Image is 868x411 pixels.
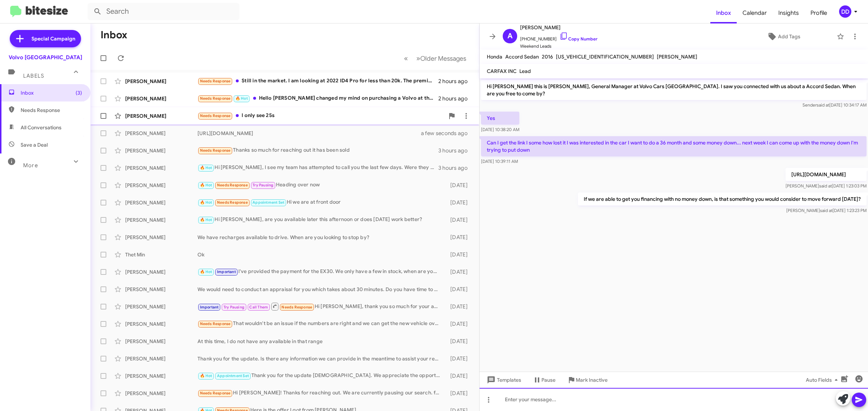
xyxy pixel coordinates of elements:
[21,107,82,114] span: Needs Response
[778,30,800,43] span: Add Tags
[125,147,197,154] div: [PERSON_NAME]
[839,5,851,18] div: DD
[125,251,197,258] div: Thet Min
[197,338,443,345] div: At this time, I do not have any available in that range
[217,200,248,205] span: Needs Response
[200,79,231,83] span: Needs Response
[485,373,521,386] span: Templates
[197,198,443,207] div: Hi we are at front door
[125,234,197,241] div: [PERSON_NAME]
[235,96,248,101] span: 🔥 Hot
[197,286,443,293] div: We would need to conduct an appraisal for you which takes about 30 minutes. Do you have time to b...
[800,373,846,386] button: Auto Fields
[200,113,231,118] span: Needs Response
[197,130,430,137] div: [URL][DOMAIN_NAME]
[197,372,443,380] div: Thank you for the update [DEMOGRAPHIC_DATA]. We appreciate the opportunity
[487,53,502,60] span: Honda
[819,183,832,189] span: said at
[200,321,231,326] span: Needs Response
[197,94,438,103] div: Hello [PERSON_NAME] changed my mind on purchasing a Volvo at this time. Can you pull me off the l...
[481,112,519,125] p: Yes
[197,389,443,397] div: Hi [PERSON_NAME]! Thanks for reaching out. We are currently pausing our search. for a new car. I ...
[737,3,773,23] a: Calendar
[430,130,473,137] div: a few seconds ago
[125,112,197,120] div: [PERSON_NAME]
[252,183,273,187] span: Try Pausing
[710,3,737,23] a: Inbox
[197,146,438,155] div: Thanks so much for reaching out it has been sold
[125,164,197,172] div: [PERSON_NAME]
[520,43,597,50] span: Weekend Leads
[23,162,38,169] span: More
[125,372,197,380] div: [PERSON_NAME]
[200,183,212,187] span: 🔥 Hot
[88,3,239,20] input: Search
[101,29,127,41] h1: Inbox
[480,373,527,386] button: Templates
[657,53,697,60] span: [PERSON_NAME]
[217,269,236,274] span: Important
[21,89,82,96] span: Inbox
[197,181,443,189] div: Heading over now
[125,199,197,206] div: [PERSON_NAME]
[9,54,82,61] div: Volvo [GEOGRAPHIC_DATA]
[773,3,805,23] span: Insights
[556,53,654,60] span: [US_VEHICLE_IDENTIFICATION_NUMBER]
[416,54,420,63] span: »
[200,373,212,378] span: 🔥 Hot
[438,164,473,172] div: 3 hours ago
[481,80,867,100] p: Hi [PERSON_NAME] this is [PERSON_NAME], General Manager at Volvo Cars [GEOGRAPHIC_DATA]. I saw yo...
[481,127,519,132] span: [DATE] 10:38:20 AM
[197,251,443,258] div: Ok
[200,96,231,101] span: Needs Response
[200,269,212,274] span: 🔥 Hot
[200,391,231,395] span: Needs Response
[443,355,473,362] div: [DATE]
[805,3,833,23] a: Profile
[420,55,466,62] span: Older Messages
[281,305,312,310] span: Needs Response
[197,320,443,328] div: That wouldn't be an issue if the numbers are right and we can get the new vehicle over to me quickly
[443,199,473,206] div: [DATE]
[443,268,473,276] div: [DATE]
[125,390,197,397] div: [PERSON_NAME]
[125,355,197,362] div: [PERSON_NAME]
[76,89,82,96] span: (3)
[197,164,438,172] div: Hi [PERSON_NAME], I see my team has attempted to call you the last few days. Were they able to an...
[806,373,841,386] span: Auto Fields
[578,192,867,205] p: If we are able to get you financing with no money down, is that something you would consider to m...
[252,200,284,205] span: Appointment Set
[125,320,197,328] div: [PERSON_NAME]
[31,35,75,42] span: Special Campaign
[10,30,81,47] a: Special Campaign
[820,208,833,213] span: said at
[400,51,471,66] nav: Page navigation example
[786,183,867,189] span: [PERSON_NAME] [DATE] 1:23:03 PM
[200,305,219,310] span: Important
[505,53,539,60] span: Accord Sedan
[817,102,829,108] span: said at
[197,77,438,85] div: Still in the market. I am looking at 2022 ID4 Pro for less than 20k. The premium for Pro S you ar...
[249,305,268,310] span: Call Them
[576,373,608,386] span: Mark Inactive
[197,234,443,241] div: We have recharges available to drive. When are you looking to stop by?
[23,73,44,79] span: Labels
[487,68,516,74] span: CARFAX INC
[443,303,473,310] div: [DATE]
[125,216,197,224] div: [PERSON_NAME]
[200,165,212,170] span: 🔥 Hot
[438,147,473,154] div: 3 hours ago
[443,390,473,397] div: [DATE]
[481,159,518,164] span: [DATE] 10:39:11 AM
[224,305,244,310] span: Try Pausing
[733,30,833,43] button: Add Tags
[542,53,553,60] span: 2016
[125,78,197,85] div: [PERSON_NAME]
[200,217,212,222] span: 🔥 Hot
[443,251,473,258] div: [DATE]
[803,102,867,108] span: Sender [DATE] 10:34:17 AM
[197,355,443,362] div: Thank you for the update. Is there any information we can provide in the meantime to assist your ...
[197,112,444,120] div: I only see 25s
[404,54,408,63] span: «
